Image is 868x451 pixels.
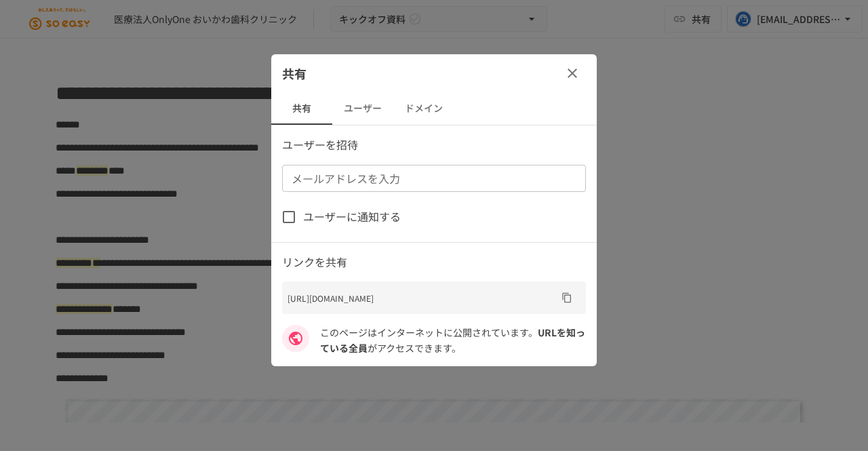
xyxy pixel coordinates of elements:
span: ユーザーに通知する [303,208,401,226]
div: 共有 [271,54,597,92]
button: ユーザー [332,92,393,125]
button: 共有 [271,92,332,125]
p: リンクを共有 [282,254,586,271]
button: ドメイン [393,92,454,125]
p: [URL][DOMAIN_NAME] [288,292,556,305]
span: URLを知っている全員 [320,326,585,354]
p: ユーザーを招待 [282,136,586,154]
button: URLをコピー [556,287,578,309]
p: このページはインターネットに公開されています。 がアクセスできます。 [320,325,586,355]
